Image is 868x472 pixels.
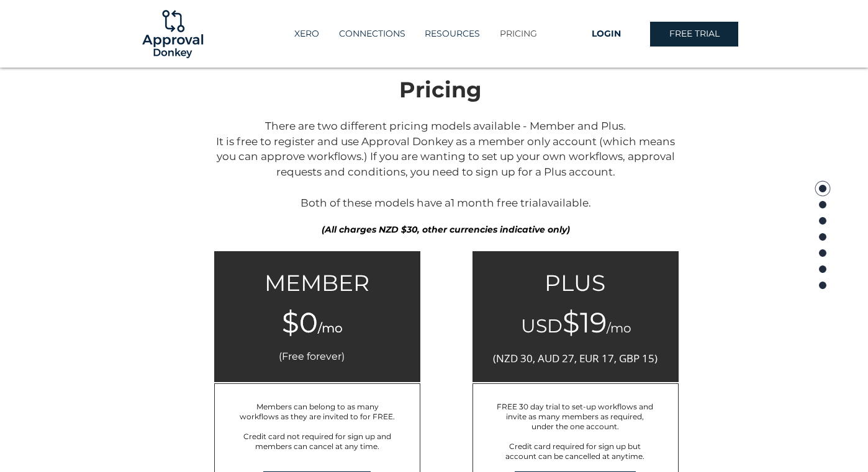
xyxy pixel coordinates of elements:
nav: Page [814,180,831,292]
span: (Free forever) [279,350,345,362]
nav: Site [269,24,562,44]
span: (NZD 30, AUD 27, EUR 17, GBP 15) [493,351,658,365]
span: Credit card not required for sign up and members can cancel at any time. [243,432,391,451]
span: /mo [607,321,631,336]
a: XERO [284,24,328,44]
p: RESOURCES [418,24,486,44]
span: FREE TRIAL [669,28,720,40]
div: RESOURCES [415,24,489,44]
h6: Includes: [223,391,397,407]
a: CONNECTIONS [328,24,415,44]
a: LOGIN [562,22,650,47]
span: $0 [282,305,318,339]
span: /mo [318,321,343,336]
span: PLUS [545,269,605,296]
span: Credit card required for sign up but account can be cancelled at anytime. [505,442,644,461]
img: Logo-01.png [139,1,206,68]
p: PRICING [494,24,543,44]
span: (All charges NZD $30, other currencies indicative only)​ [322,224,570,235]
span: Members can belong to as many workflows as they are invited to for FREE. [240,402,395,421]
a: PRICING [489,24,546,44]
span: MEMBER [264,269,369,296]
span: There are two different pricing models available - Member and Plus. It is free to register and us... [216,120,675,209]
a: FREE TRIAL [650,22,738,47]
span: LOGIN [592,28,621,40]
span: USD [521,314,563,337]
a: 1 month free trial [451,197,541,209]
span: Pricing [399,76,482,103]
span: FREE 30 day trial to set-up workflows and invite as many members as required, under the one account. [497,402,653,431]
p: XERO [288,24,325,44]
p: CONNECTIONS [333,24,412,44]
span: $19 [563,305,607,339]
